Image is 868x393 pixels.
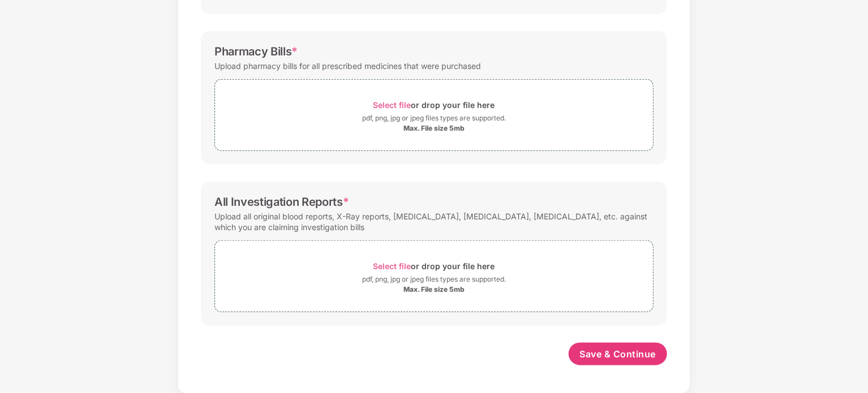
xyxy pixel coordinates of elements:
[373,261,411,271] span: Select file
[214,58,481,74] div: Upload pharmacy bills for all prescribed medicines that were purchased
[569,343,668,365] button: Save & Continue
[403,124,465,133] div: Max. File size 5mb
[373,258,495,274] div: or drop your file here
[362,274,506,285] div: pdf, png, jpg or jpeg files types are supported.
[403,285,465,294] div: Max. File size 5mb
[215,249,653,303] span: Select fileor drop your file herepdf, png, jpg or jpeg files types are supported.Max. File size 5mb
[373,100,411,110] span: Select file
[215,88,653,142] span: Select fileor drop your file herepdf, png, jpg or jpeg files types are supported.Max. File size 5mb
[214,45,298,58] div: Pharmacy Bills
[580,348,656,360] span: Save & Continue
[214,195,349,209] div: All Investigation Reports
[373,97,495,113] div: or drop your file here
[362,113,506,124] div: pdf, png, jpg or jpeg files types are supported.
[214,209,654,235] div: Upload all original blood reports, X-Ray reports, [MEDICAL_DATA], [MEDICAL_DATA], [MEDICAL_DATA],...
